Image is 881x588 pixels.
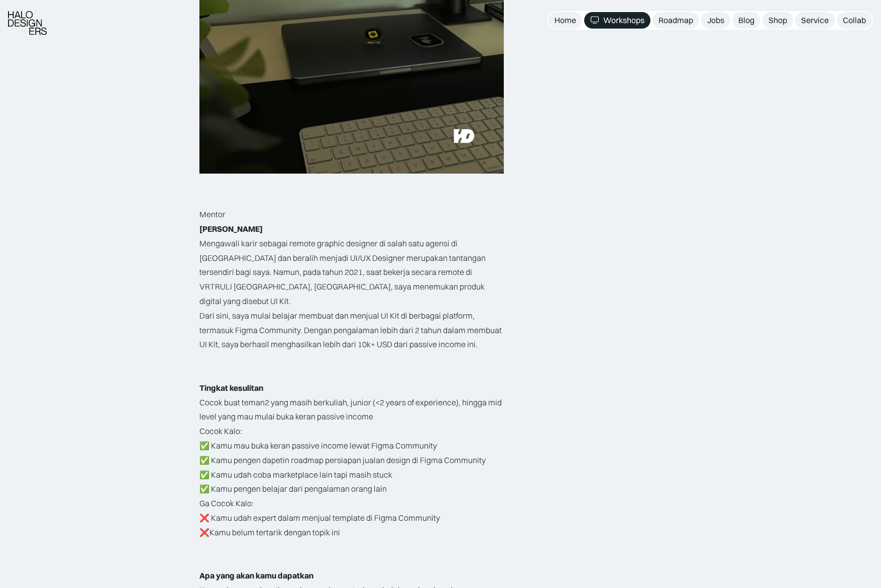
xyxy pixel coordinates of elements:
p: ‍ [199,540,504,554]
p: ‍ [199,554,504,568]
p: Ga Cocok Kalo: ❌ Kamu udah expert dalam menjual template di Figma Community ❌Kamu belum tertarik ... [199,496,504,539]
div: Service [801,15,829,26]
p: Cocok buat teman2 yang masih berkuliah, junior (<2 years of experience), hingga mid level yang ma... [199,395,504,424]
a: Roadmap [652,12,699,29]
strong: Apa yang akan kamu dapatkan [199,570,313,580]
p: ‍ [199,193,504,207]
div: Home [555,15,576,26]
p: Mentor [199,207,504,222]
a: Workshops [584,12,650,29]
a: Blog [732,12,760,29]
a: Service [795,12,835,29]
div: Blog [738,15,754,26]
a: Home [548,12,582,29]
div: Shop [768,15,787,26]
strong: [PERSON_NAME] [199,224,263,234]
div: Workshops [603,15,644,26]
strong: Tingkat kesulitan [199,383,263,393]
a: Shop [762,12,793,29]
p: ‍ [199,366,504,381]
p: ‍ [199,352,504,366]
p: Mengawali karir sebagai remote graphic designer di salah satu agensi di [GEOGRAPHIC_DATA] dan ber... [199,236,504,309]
p: Cocok Kalo: ✅ Kamu mau buka keran passive income lewat Figma Community ✅ Kamu pengen dapetin road... [199,424,504,496]
div: Roadmap [658,15,693,26]
div: Collab [843,15,866,26]
a: Jobs [701,12,730,29]
div: Jobs [707,15,724,26]
p: ‍ [199,179,504,193]
a: Collab [837,12,872,29]
p: Dari sini, saya mulai belajar membuat dan menjual UI Kit di berbagai platform, termasuk Figma Com... [199,309,504,352]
